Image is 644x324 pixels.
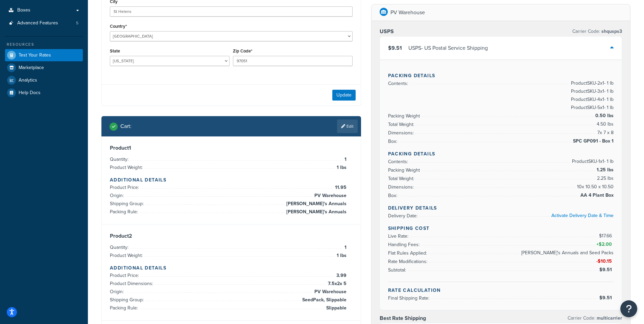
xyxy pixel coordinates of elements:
span: Product SKU-2 x 1 - 1 lb Product SKU-3 x 1 - 1 lb Product SKU-4 x 1 - 1 lb Product SKU-5 x 1 - 1 lb [569,79,614,112]
span: Packing Weight [388,167,422,174]
span: [PERSON_NAME]'s Annuals and Seed Packs [520,249,614,257]
span: Quantity: [110,244,130,251]
span: [PERSON_NAME]'s Annuals [285,208,347,216]
span: $17.66 [599,232,614,239]
h3: Best Rate Shipping [380,315,426,322]
label: State [110,48,120,53]
span: Contents: [388,158,410,165]
span: Dimensions: [388,183,415,191]
span: shqusps3 [600,28,622,35]
span: 1.25 lbs [595,166,614,174]
h4: Delivery Details [388,204,614,212]
span: Advanced Features [17,20,58,26]
span: Contents: [388,80,410,87]
a: Boxes [5,4,83,17]
span: [PERSON_NAME]'s Annuals [285,200,347,208]
span: Quantity: [110,156,130,163]
span: 11.95 [333,183,347,192]
h4: Packing Details [388,72,614,79]
h4: Packing Details [388,150,614,157]
a: Advanced Features5 [5,17,83,29]
span: $9.51 [388,44,402,52]
span: Live Rate: [388,233,410,240]
span: Total Weight: [388,175,416,182]
span: multicarrier [595,315,622,322]
a: Edit [337,120,358,133]
label: Country* [110,24,127,29]
span: Slippable [325,304,347,312]
span: Subtotal: [388,266,408,274]
span: Product Weight: [110,164,144,171]
span: Packing Rule: [110,208,140,215]
h4: Shipping Cost [388,225,614,232]
span: Product Price: [110,272,141,279]
span: Flat Rules Applied: [388,250,429,257]
span: + [595,240,614,249]
span: Packing Weight [388,112,422,120]
span: 1 lbs [335,164,347,172]
span: 5 [76,20,78,26]
span: PV Warehouse [313,288,347,296]
span: Packing Rule: [110,304,140,311]
span: SPC GP091 - Box 1 [571,137,614,145]
h4: Rate Calculation [388,287,614,294]
span: Test Your Rates [19,52,51,58]
span: Boxes [17,7,30,13]
span: Analytics [19,78,37,83]
li: Advanced Features [5,17,83,29]
span: Origin: [110,288,125,295]
p: Carrier Code: [572,27,622,36]
label: Zip Code* [233,48,252,53]
p: PV Warehouse [390,8,425,17]
span: Product SKU-1 x 1 - 1 lb [570,157,614,166]
span: Box: [388,138,399,145]
h4: Additional Details [110,264,353,272]
a: Test Your Rates [5,49,83,61]
span: 10 x 10.50 x 10.50 [575,183,614,191]
button: Update [332,90,356,101]
span: 7 x 7 x 8 [596,129,614,137]
a: Activate Delivery Date & Time [551,212,614,219]
a: Help Docs [5,87,83,99]
span: Product Dimensions: [110,280,155,287]
span: Box: [388,192,399,199]
span: 2.25 lbs [595,174,614,182]
span: 1 [343,243,347,252]
h4: Additional Details [110,176,353,183]
h2: Cart : [120,123,132,129]
span: Product Weight: [110,252,144,259]
span: -$10.15 [596,258,614,265]
a: Analytics [5,74,83,86]
span: 0.50 lbs [594,112,614,120]
h3: Product 1 [110,145,353,151]
span: Handling Fees: [388,241,421,248]
span: Shipping Group: [110,296,145,303]
p: Carrier Code: [568,314,622,323]
span: $9.51 [599,266,614,273]
span: SeedPack, Slippable [301,296,347,304]
div: USPS - US Postal Service Shipping [408,43,488,53]
span: $2.00 [599,241,614,248]
span: Final Shipping Rate: [388,295,431,302]
span: 3.99 [335,272,347,280]
h3: USPS [380,28,394,35]
span: Product Price: [110,184,141,191]
span: Dimensions: [388,129,415,136]
span: Shipping Group: [110,200,145,207]
span: 4.50 lbs [595,120,614,128]
li: Marketplace [5,62,83,74]
button: Open Resource Center [620,300,637,317]
span: AA 4 Plant Box [579,191,614,199]
span: Total Weight: [388,121,416,128]
div: Resources [5,42,83,47]
span: Delivery Date: [388,212,419,219]
span: Origin: [110,192,125,199]
span: 7.5 x 2 x 5 [326,280,347,288]
span: $9.51 [599,294,614,301]
span: 1 [343,155,347,164]
span: Help Docs [19,90,41,96]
